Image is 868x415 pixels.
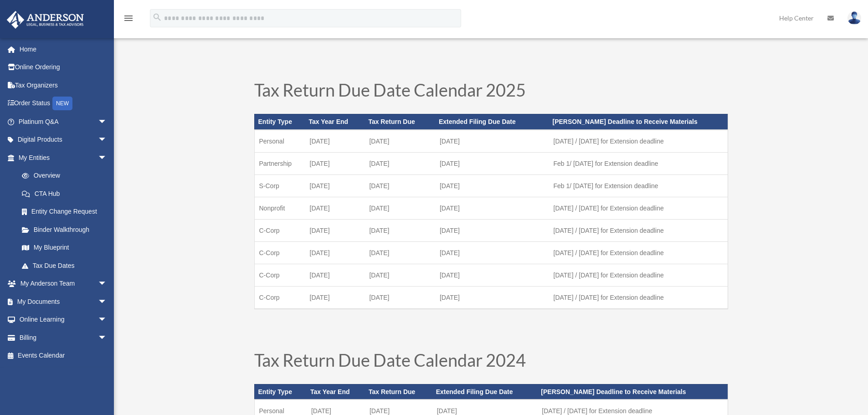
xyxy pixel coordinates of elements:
td: [DATE] [305,286,365,309]
td: [DATE] / [DATE] for Extension deadline [549,197,728,219]
td: [DATE] / [DATE] for Extension deadline [549,264,728,286]
a: Events Calendar [6,347,121,365]
td: S-Corp [254,174,305,197]
a: menu [123,16,134,24]
td: Feb 1/ [DATE] for Extension deadline [549,174,728,197]
td: [DATE] [435,264,549,286]
th: Entity Type [254,114,305,129]
th: Extended Filing Due Date [435,114,549,129]
img: Anderson Advisors Platinum Portal [4,11,87,29]
img: User Pic [847,11,861,25]
a: Home [6,40,121,58]
span: arrow_drop_down [98,113,116,131]
th: [PERSON_NAME] Deadline to Receive Materials [549,114,728,129]
td: [DATE] / [DATE] for Extension deadline [549,241,728,264]
th: Extended Filing Due Date [432,384,538,400]
td: [DATE] [365,286,435,309]
span: arrow_drop_down [98,292,116,311]
td: [DATE] / [DATE] for Extension deadline [549,286,728,309]
td: [DATE] [305,219,365,241]
a: My Anderson Teamarrow_drop_down [6,275,121,293]
a: My Blueprint [13,239,121,257]
a: My Entitiesarrow_drop_down [6,149,121,167]
a: Overview [13,167,121,185]
a: Online Ordering [6,58,121,77]
td: [DATE] / [DATE] for Extension deadline [549,130,728,153]
td: [DATE] [365,174,435,197]
a: My Documentsarrow_drop_down [6,292,121,311]
td: [DATE] [305,241,365,264]
td: [DATE] [305,264,365,286]
a: Billingarrow_drop_down [6,328,121,347]
div: NEW [52,97,72,110]
a: Tax Due Dates [13,256,116,275]
td: [DATE] [305,130,365,153]
td: [DATE] / [DATE] for Extension deadline [549,219,728,241]
td: [DATE] [365,264,435,286]
td: [DATE] [365,130,435,153]
h1: Tax Return Due Date Calendar 2024 [254,351,728,373]
span: arrow_drop_down [98,311,116,329]
td: [DATE] [435,219,549,241]
a: Binder Walkthrough [13,220,121,239]
td: [DATE] [365,241,435,264]
td: [DATE] [435,241,549,264]
td: [DATE] [305,174,365,197]
th: Entity Type [254,384,307,400]
th: Tax Year End [307,384,365,400]
td: [DATE] [435,197,549,219]
td: C-Corp [254,219,305,241]
a: CTA Hub [13,184,121,203]
td: C-Corp [254,264,305,286]
td: [DATE] [435,130,549,153]
td: C-Corp [254,241,305,264]
a: Platinum Q&Aarrow_drop_down [6,113,121,131]
i: menu [123,13,134,24]
td: Personal [254,130,305,153]
th: Tax Year End [305,114,365,129]
a: Entity Change Request [13,203,121,221]
h1: Tax Return Due Date Calendar 2025 [254,81,728,103]
span: arrow_drop_down [98,328,116,347]
td: [DATE] [305,152,365,174]
a: Online Learningarrow_drop_down [6,311,121,329]
td: Nonprofit [254,197,305,219]
th: Tax Return Due [365,384,432,400]
td: C-Corp [254,286,305,309]
th: [PERSON_NAME] Deadline to Receive Materials [537,384,728,400]
a: Tax Organizers [6,76,121,94]
td: [DATE] [435,152,549,174]
span: arrow_drop_down [98,149,116,167]
td: [DATE] [435,286,549,309]
td: [DATE] [365,152,435,174]
td: [DATE] [435,174,549,197]
td: [DATE] [305,197,365,219]
a: Digital Productsarrow_drop_down [6,131,121,149]
th: Tax Return Due [365,114,435,129]
td: Feb 1/ [DATE] for Extension deadline [549,152,728,174]
span: arrow_drop_down [98,275,116,293]
i: search [152,12,162,22]
td: [DATE] [365,219,435,241]
td: Partnership [254,152,305,174]
span: arrow_drop_down [98,131,116,149]
td: [DATE] [365,197,435,219]
a: Order StatusNEW [6,94,121,113]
